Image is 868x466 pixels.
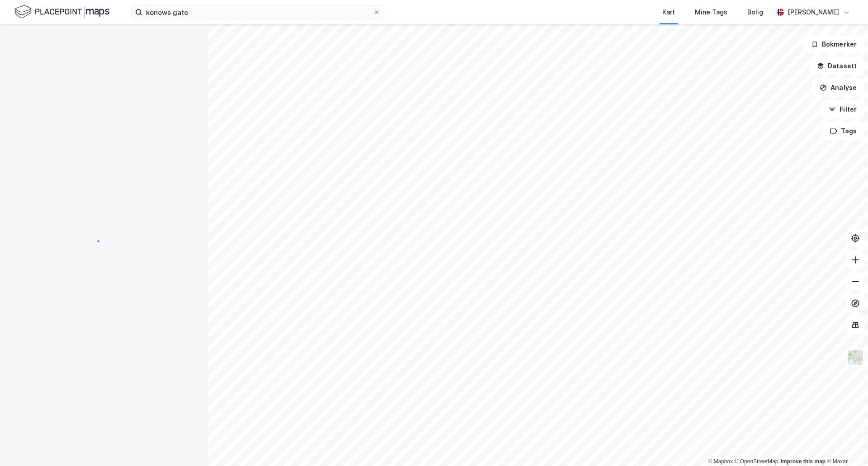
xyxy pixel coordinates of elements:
[97,233,111,247] img: spinner.a6d8c91a73a9ac5275cf975e30b51cfb.svg
[809,57,864,75] button: Datasett
[695,7,727,18] div: Mine Tags
[747,7,763,18] div: Bolig
[662,7,675,18] div: Kart
[142,5,373,19] input: Søk på adresse, matrikkel, gårdeiere, leietakere eller personer
[812,79,864,97] button: Analyse
[847,349,864,366] img: Z
[781,458,826,465] a: Improve this map
[803,35,864,53] button: Bokmerker
[823,423,868,466] iframe: Chat Widget
[822,122,864,140] button: Tags
[708,458,733,465] a: Mapbox
[788,7,839,18] div: [PERSON_NAME]
[735,458,778,465] a: OpenStreetMap
[14,4,109,20] img: logo.f888ab2527a4732fd821a326f86c7f29.svg
[821,100,864,118] button: Filter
